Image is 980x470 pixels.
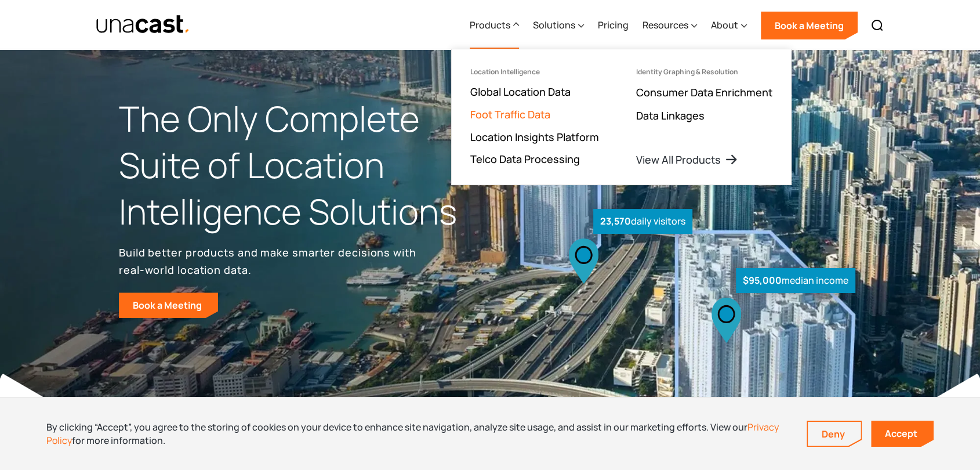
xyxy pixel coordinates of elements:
a: Foot Traffic Data [470,107,550,121]
div: Products [470,18,510,32]
a: Global Location Data [470,85,571,99]
a: Telco Data Processing [470,152,580,166]
a: Accept [871,421,934,447]
a: Deny [808,422,861,446]
a: Privacy Policy [46,421,779,446]
a: Pricing [598,2,629,49]
h1: The Only Complete Suite of Location Intelligence Solutions [119,96,490,234]
div: About [711,2,747,49]
div: About [711,18,738,32]
div: Resources [643,18,688,32]
div: Location Intelligence [470,68,540,76]
div: Solutions [533,2,584,49]
div: Identity Graphing & Resolution [636,68,738,76]
a: home [96,15,190,35]
div: Solutions [533,18,575,32]
img: Search icon [870,19,884,32]
div: By clicking “Accept”, you agree to the storing of cookies on your device to enhance site navigati... [46,421,789,447]
a: Consumer Data Enrichment [636,85,772,99]
div: median income [736,268,855,293]
a: Location Insights Platform [470,130,599,144]
div: daily visitors [593,209,692,234]
p: Build better products and make smarter decisions with real-world location data. [119,244,420,279]
nav: Products [451,49,792,185]
div: Products [470,2,519,49]
a: Data Linkages [636,109,705,122]
a: View All Products [636,153,738,167]
strong: $95,000 [743,274,782,287]
a: Book a Meeting [761,12,858,39]
a: Book a Meeting [119,292,218,318]
strong: 23,570 [600,215,631,227]
img: Unacast text logo [96,15,190,35]
div: Resources [643,2,697,49]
